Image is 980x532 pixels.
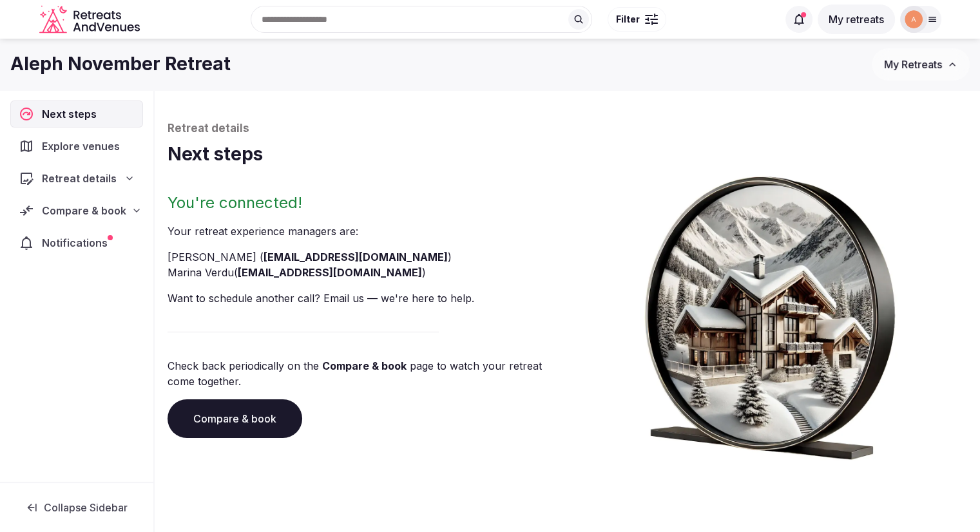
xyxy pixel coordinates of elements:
span: Next steps [42,106,102,122]
p: Retreat details [168,121,967,137]
span: Compare & book [42,203,126,218]
p: Check back periodically on the page to watch your retreat come together. [168,358,562,389]
span: Retreat details [42,171,117,186]
p: Your retreat experience manager s are : [168,223,562,239]
a: Next steps [10,100,143,128]
span: Explore venues [42,138,125,154]
a: Compare & book [168,399,302,438]
h1: Next steps [168,142,967,167]
img: augusto [905,10,923,28]
button: Filter [608,7,666,32]
button: Collapse Sidebar [10,493,143,522]
a: [EMAIL_ADDRESS][DOMAIN_NAME] [264,251,448,263]
img: Winter chalet retreat in picture frame [624,167,916,460]
a: My retreats [818,13,895,26]
a: Explore venues [10,133,143,160]
a: Visit the homepage [39,5,142,34]
a: Notifications [10,229,143,256]
button: My Retreats [872,48,970,81]
span: My Retreats [884,58,942,71]
li: [PERSON_NAME] ( ) [168,249,562,265]
a: Compare & book [322,359,407,372]
h1: Aleph November Retreat [10,52,231,77]
span: Collapse Sidebar [44,501,128,514]
h2: You're connected! [168,193,562,213]
span: Notifications [42,235,113,251]
button: My retreats [818,5,895,34]
li: Marina Verdu ( ) [168,265,562,280]
p: Want to schedule another call? Email us — we're here to help. [168,290,562,306]
span: Filter [616,13,640,26]
a: [EMAIL_ADDRESS][DOMAIN_NAME] [238,266,422,279]
svg: Retreats and Venues company logo [39,5,142,34]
